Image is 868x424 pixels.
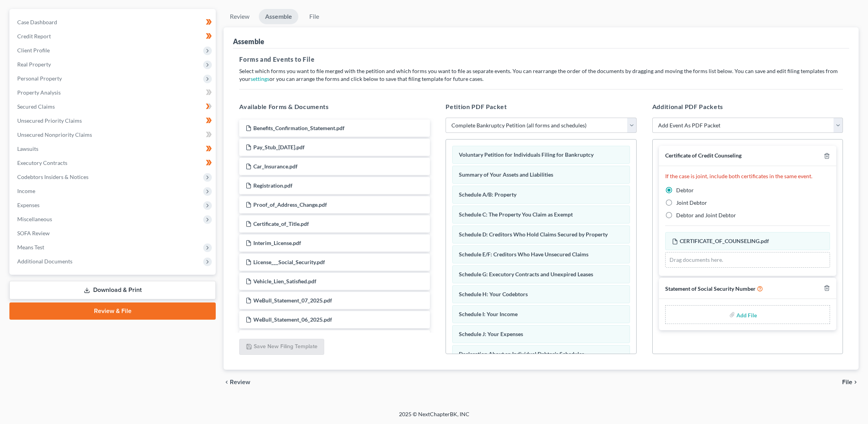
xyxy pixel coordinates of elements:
[665,285,756,292] span: Statement of Social Security Number
[11,15,216,29] a: Case Dashboard
[17,61,51,68] span: Real Property
[17,216,52,222] span: Miscellaneous
[224,379,230,385] i: chevron_left
[459,231,608,238] span: Schedule D: Creditors Who Hold Claims Secured by Property
[253,182,292,189] span: Registration.pdf
[11,86,216,100] a: Property Analysis
[9,302,216,320] a: Review & File
[17,174,88,180] span: Codebtors Insiders & Notices
[253,316,332,323] span: WeBull_Statement_06_2025.pdf
[459,171,553,178] span: Summary of Your Assets and Liabilities
[11,128,216,142] a: Unsecured Nonpriority Claims
[459,311,518,317] span: Schedule I: Your Income
[17,47,50,54] span: Client Profile
[852,379,859,385] i: chevron_right
[11,100,216,114] a: Secured Claims
[459,191,516,198] span: Schedule A/B: Property
[11,156,216,170] a: Executory Contracts
[301,9,327,24] a: File
[230,379,250,385] span: Review
[224,9,256,24] a: Review
[652,102,843,111] h5: Additional PDF Packets
[459,331,523,337] span: Schedule J: Your Expenses
[17,75,62,82] span: Personal Property
[17,244,44,250] span: Means Test
[253,278,316,284] span: Vehicle_Lien_Satisfied.pdf
[11,142,216,156] a: Lawsuits
[9,281,216,299] a: Download & Print
[239,67,843,83] p: Select which forms you want to file merged with the petition and which forms you want to file as ...
[459,151,594,158] span: Voluntary Petition for Individuals Filing for Bankruptcy
[253,259,325,265] span: License___Social_Security.pdf
[665,152,742,159] span: Certificate of Credit Counseling
[259,9,298,24] a: Assemble
[253,240,301,246] span: Interim_License.pdf
[17,103,55,110] span: Secured Claims
[676,212,736,218] span: Debtor and Joint Debtor
[459,351,584,357] span: Declaration About an Individual Debtor's Schedules
[459,291,528,297] span: Schedule H: Your Codebtors
[459,251,588,258] span: Schedule E/F: Creditors Who Have Unsecured Claims
[253,144,305,150] span: Pay_Stub_[DATE].pdf
[224,379,258,385] button: chevron_left Review
[842,379,852,385] span: File
[17,230,50,236] span: SOFA Review
[17,117,82,124] span: Unsecured Priority Claims
[17,188,35,194] span: Income
[17,89,61,96] span: Property Analysis
[665,172,830,180] p: If the case is joint, include both certificates in the same event.
[17,202,40,208] span: Expenses
[17,159,67,166] span: Executory Contracts
[253,201,327,208] span: Proof_of_Address_Change.pdf
[17,145,38,152] span: Lawsuits
[253,163,298,170] span: Car_Insurance.pdf
[11,226,216,240] a: SOFA Review
[233,37,264,46] div: Assemble
[11,29,216,43] a: Credit Report
[11,114,216,128] a: Unsecured Priority Claims
[253,297,332,304] span: WeBull_Statement_07_2025.pdf
[680,238,769,244] span: CERTIFICATE_OF_COUNSELING.pdf
[239,102,430,111] h5: Available Forms & Documents
[17,131,92,138] span: Unsecured Nonpriority Claims
[446,103,507,110] span: Petition PDF Packet
[239,55,843,64] h5: Forms and Events to File
[17,258,72,265] span: Additional Documents
[253,125,345,131] span: Benefits_Confirmation_Statement.pdf
[459,211,573,218] span: Schedule C: The Property You Claim as Exempt
[239,339,324,355] button: Save New Filing Template
[676,199,707,206] span: Joint Debtor
[251,75,269,82] a: settings
[459,271,593,277] span: Schedule G: Executory Contracts and Unexpired Leases
[665,252,830,268] div: Drag documents here.
[253,220,309,227] span: Certificate_of_Title.pdf
[676,187,694,193] span: Debtor
[17,19,57,25] span: Case Dashboard
[17,33,51,39] span: Credit Report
